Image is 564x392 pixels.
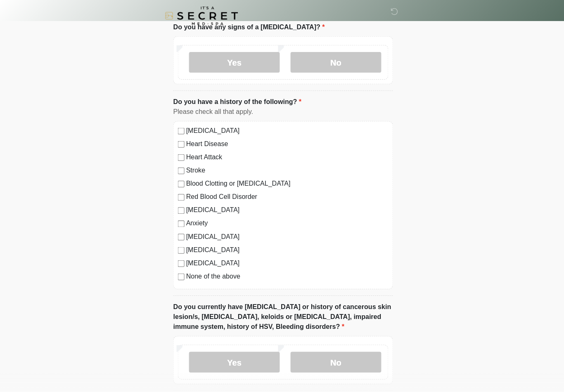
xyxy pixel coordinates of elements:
[185,165,387,175] label: Stroke
[185,257,387,267] label: [MEDICAL_DATA]
[185,204,387,214] label: [MEDICAL_DATA]
[185,138,387,148] label: Heart Disease
[177,127,184,134] input: [MEDICAL_DATA]
[185,231,387,241] label: [MEDICAL_DATA]
[289,350,380,371] label: No
[177,167,184,173] input: Stroke
[177,259,184,266] input: [MEDICAL_DATA]
[185,178,387,188] label: Blood Clotting or [MEDICAL_DATA]
[177,180,184,187] input: Blood Clotting or [MEDICAL_DATA]
[185,270,387,280] label: None of the above
[177,272,184,279] input: None of the above
[164,6,237,25] img: It's A Secret Med Spa Logo
[177,220,184,226] input: Anxiety
[185,217,387,227] label: Anxiety
[173,301,391,331] label: Do you currently have [MEDICAL_DATA] or history of cancerous skin lesion/s, [MEDICAL_DATA], keloi...
[177,140,184,147] input: Heart Disease
[173,97,300,106] label: Do you have a history of the following?
[185,244,387,254] label: [MEDICAL_DATA]
[173,106,391,116] div: Please check all that apply.
[188,350,279,371] label: Yes
[185,151,387,161] label: Heart Attack
[177,193,184,200] input: Red Blood Cell Disorder
[289,52,380,72] label: No
[185,191,387,201] label: Red Blood Cell Disorder
[177,153,184,160] input: Heart Attack
[185,125,387,135] label: [MEDICAL_DATA]
[177,246,184,253] input: [MEDICAL_DATA]
[177,206,184,213] input: [MEDICAL_DATA]
[188,52,279,72] label: Yes
[177,233,184,239] input: [MEDICAL_DATA]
